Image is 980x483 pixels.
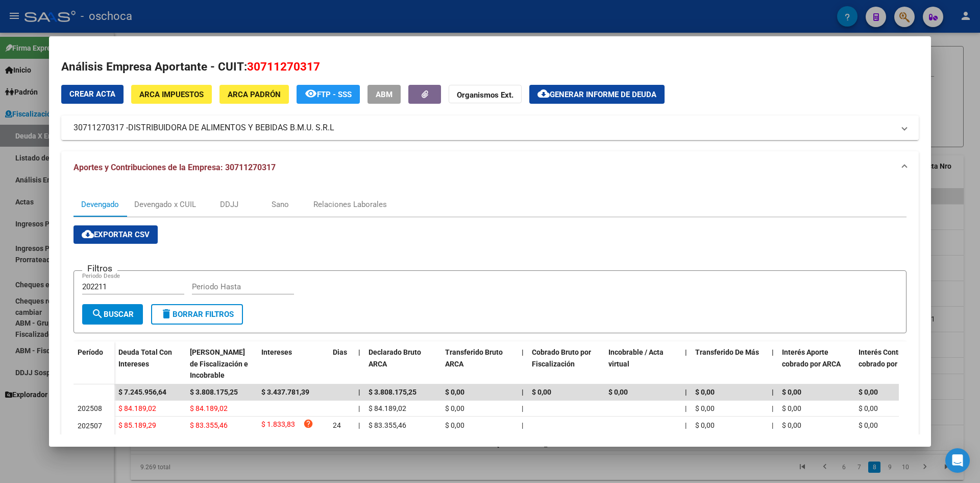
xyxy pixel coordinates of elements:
[608,388,628,396] span: $ 0,00
[369,388,416,396] span: $ 3.808.175,25
[685,388,687,396] span: |
[604,341,681,386] datatable-header-cell: Incobrable / Acta virtual
[358,404,360,412] span: |
[367,85,401,104] button: ABM
[151,304,243,325] button: Borrar Filtros
[364,341,441,386] datatable-header-cell: Declarado Bruto ARCA
[522,421,523,429] span: |
[131,85,212,104] button: ARCA Impuestos
[114,341,186,386] datatable-header-cell: Deuda Total Con Intereses
[305,87,317,100] mat-icon: remove_red_eye
[139,90,204,99] span: ARCA Impuestos
[317,90,352,99] span: FTP - SSS
[695,388,715,396] span: $ 0,00
[219,85,289,104] button: ARCA Padrón
[160,310,234,319] span: Borrar Filtros
[522,348,524,356] span: |
[257,341,329,386] datatable-header-cell: Intereses
[518,341,528,386] datatable-header-cell: |
[91,310,134,319] span: Buscar
[859,388,878,396] span: $ 0,00
[82,263,117,274] h3: Filtros
[186,341,257,386] datatable-header-cell: Deuda Bruta Neto de Fiscalización e Incobrable
[522,404,523,412] span: |
[69,89,115,99] span: Crear Acta
[695,404,715,412] span: $ 0,00
[445,388,464,396] span: $ 0,00
[118,348,172,368] span: Deuda Total Con Intereses
[329,341,354,386] datatable-header-cell: Dias
[782,421,801,429] span: $ 0,00
[537,87,550,100] mat-icon: cloud_download
[297,85,360,104] button: FTP - SSS
[778,341,854,386] datatable-header-cell: Interés Aporte cobrado por ARCA
[190,404,228,412] span: $ 84.189,02
[445,404,464,412] span: $ 0,00
[73,341,114,384] datatable-header-cell: Período
[782,388,801,396] span: $ 0,00
[859,421,878,429] span: $ 0,00
[358,388,360,396] span: |
[82,304,143,325] button: Buscar
[685,404,687,412] span: |
[261,419,295,432] span: $ 1.833,83
[358,421,360,429] span: |
[261,348,292,356] span: Intereses
[81,199,119,210] div: Devengado
[78,348,103,356] span: Período
[118,421,156,429] span: $ 85.189,29
[772,404,773,412] span: |
[522,388,524,396] span: |
[529,85,665,104] button: Generar informe de deuda
[859,348,925,368] span: Interés Contribución cobrado por ARCA
[190,388,238,396] span: $ 3.808.175,25
[685,348,687,356] span: |
[333,348,347,356] span: Dias
[441,341,518,386] datatable-header-cell: Transferido Bruto ARCA
[445,348,503,368] span: Transferido Bruto ARCA
[782,404,801,412] span: $ 0,00
[457,90,513,100] strong: Organismos Ext.
[376,90,393,99] span: ABM
[768,341,778,386] datatable-header-cell: |
[313,199,387,210] div: Relaciones Laborales
[782,348,841,368] span: Interés Aporte cobrado por ARCA
[945,448,970,473] div: Open Intercom Messenger
[73,225,158,244] button: Exportar CSV
[772,421,773,429] span: |
[550,90,656,99] span: Generar informe de deuda
[160,308,173,320] mat-icon: delete
[128,122,334,134] span: DISTRIBUIDORA DE ALIMENTOS Y BEBIDAS B.M.U. S.R.L
[772,388,774,396] span: |
[78,404,102,412] span: 202508
[859,404,878,412] span: $ 0,00
[528,341,604,386] datatable-header-cell: Cobrado Bruto por Fiscalización
[608,348,664,368] span: Incobrable / Acta virtual
[118,388,166,396] span: $ 7.245.956,64
[118,404,156,412] span: $ 84.189,02
[333,421,341,429] span: 24
[695,348,759,356] span: Transferido De Más
[685,421,687,429] span: |
[134,199,196,210] div: Devengado x CUIL
[354,341,364,386] datatable-header-cell: |
[78,422,102,430] span: 202507
[61,85,124,104] button: Crear Acta
[772,348,774,356] span: |
[190,421,228,429] span: $ 83.355,46
[82,230,150,239] span: Exportar CSV
[73,122,894,134] mat-panel-title: 30711270317 -
[369,404,406,412] span: $ 84.189,02
[220,199,238,210] div: DDJJ
[445,421,464,429] span: $ 0,00
[854,341,931,386] datatable-header-cell: Interés Contribución cobrado por ARCA
[61,151,919,184] mat-expansion-panel-header: Aportes y Contribuciones de la Empresa: 30711270317
[303,419,313,429] i: help
[369,421,406,429] span: $ 83.355,46
[695,421,715,429] span: $ 0,00
[228,90,281,99] span: ARCA Padrón
[82,228,94,240] mat-icon: cloud_download
[369,348,421,368] span: Declarado Bruto ARCA
[247,60,320,73] span: 30711270317
[532,388,551,396] span: $ 0,00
